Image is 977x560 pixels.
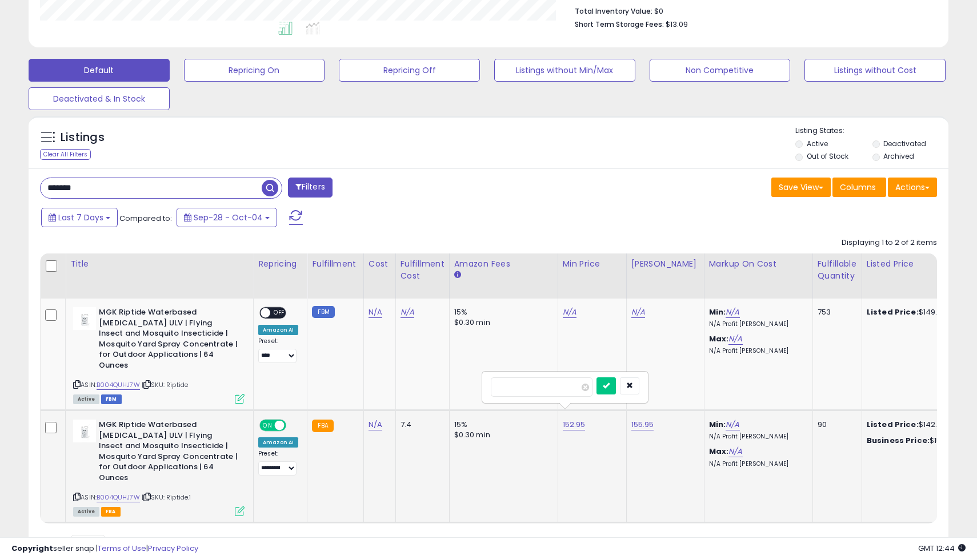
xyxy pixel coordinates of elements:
span: | SKU: Riptide [142,380,188,389]
div: Title [70,258,249,270]
b: Max: [709,446,729,457]
a: N/A [369,419,382,430]
a: Terms of Use [98,543,146,554]
small: FBM [312,306,334,318]
a: N/A [563,307,576,318]
span: OFF [270,308,289,318]
div: Min Price [563,258,622,270]
button: Repricing Off [339,59,480,82]
span: FBM [101,394,122,404]
button: Listings without Min/Max [494,59,635,82]
b: Min: [709,307,726,317]
span: All listings currently available for purchase on Amazon [73,394,99,404]
img: 2178X5z-8YL._SL40_.jpg [73,420,96,442]
div: 753 [818,307,853,317]
b: MGK Riptide Waterbased [MEDICAL_DATA] ULV | Flying Insect and Mosquito Insecticide | Mosquito Yar... [99,420,238,486]
div: $0.30 min [454,317,549,328]
button: Non Competitive [650,59,791,82]
b: Listed Price: [867,419,919,430]
button: Default [29,59,170,82]
div: $154.95 [867,436,962,446]
div: 90 [818,420,853,430]
b: MGK Riptide Waterbased [MEDICAL_DATA] ULV | Flying Insect and Mosquito Insecticide | Mosquito Yar... [99,307,238,373]
a: N/A [726,307,739,318]
span: Compared to: [119,213,172,224]
div: 15% [454,420,549,430]
b: Min: [709,419,726,430]
div: Clear All Filters [40,149,91,160]
div: Preset: [258,450,298,476]
span: 2025-10-12 12:44 GMT [918,543,966,554]
button: Save View [771,178,831,197]
div: Displaying 1 to 2 of 2 items [842,237,937,248]
div: Cost [369,258,391,270]
button: Actions [888,178,937,197]
div: Listed Price [867,258,966,270]
b: Short Term Storage Fees: [575,19,664,29]
div: Repricing [258,258,302,270]
a: N/A [369,307,382,318]
span: OFF [285,421,303,430]
div: Fulfillment [312,258,358,270]
div: Amazon AI [258,325,298,335]
div: $0.30 min [454,430,549,440]
div: Amazon AI [258,437,298,448]
label: Deactivated [883,139,926,148]
span: Sep-28 - Oct-04 [194,212,263,223]
li: $0 [575,3,928,17]
div: $149.95 [867,307,962,317]
b: Total Inventory Value: [575,6,652,16]
span: Columns [840,182,876,193]
div: $142.88 [867,420,962,430]
button: Last 7 Days [41,208,118,227]
a: N/A [728,446,742,457]
span: Last 7 Days [58,212,103,223]
div: Amazon Fees [454,258,553,270]
div: 15% [454,307,549,317]
a: N/A [401,307,414,318]
a: N/A [728,333,742,345]
span: All listings currently available for purchase on Amazon [73,507,99,517]
b: Business Price: [867,435,930,446]
div: ASIN: [73,307,245,402]
button: Sep-28 - Oct-04 [177,208,277,227]
strong: Copyright [11,543,53,554]
button: Repricing On [184,59,325,82]
label: Archived [883,151,914,161]
p: N/A Profit [PERSON_NAME] [709,320,804,328]
img: 2178X5z-8YL._SL40_.jpg [73,307,96,330]
span: | SKU: Riptide.1 [142,493,191,502]
a: B004QUHJ7W [97,493,140,502]
small: FBA [312,420,333,432]
label: Out of Stock [807,151,848,161]
button: Listings without Cost [804,59,946,82]
div: Fulfillable Quantity [818,258,857,282]
div: seller snap | | [11,543,198,554]
a: 152.95 [563,419,586,430]
div: 7.4 [401,420,441,430]
p: N/A Profit [PERSON_NAME] [709,347,804,355]
button: Filters [288,178,333,198]
b: Max: [709,333,729,344]
span: ON [261,421,275,430]
span: FBA [101,507,121,517]
div: Markup on Cost [709,258,808,270]
small: Amazon Fees. [454,270,461,280]
h5: Listings [61,130,105,146]
p: N/A Profit [PERSON_NAME] [709,460,804,468]
button: Deactivated & In Stock [29,87,170,110]
b: Listed Price: [867,307,919,317]
div: ASIN: [73,420,245,515]
label: Active [807,139,828,148]
p: Listing States: [795,126,948,136]
div: Fulfillment Cost [401,258,445,282]
p: N/A Profit [PERSON_NAME] [709,433,804,441]
span: $13.09 [666,19,688,30]
th: The percentage added to the cost of goods (COGS) that forms the calculator for Min & Max prices. [704,253,812,299]
a: N/A [726,419,739,430]
a: 155.95 [631,419,654,430]
div: Preset: [258,337,298,363]
a: Privacy Policy [148,543,198,554]
div: [PERSON_NAME] [631,258,699,270]
a: B004QUHJ7W [97,380,140,390]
